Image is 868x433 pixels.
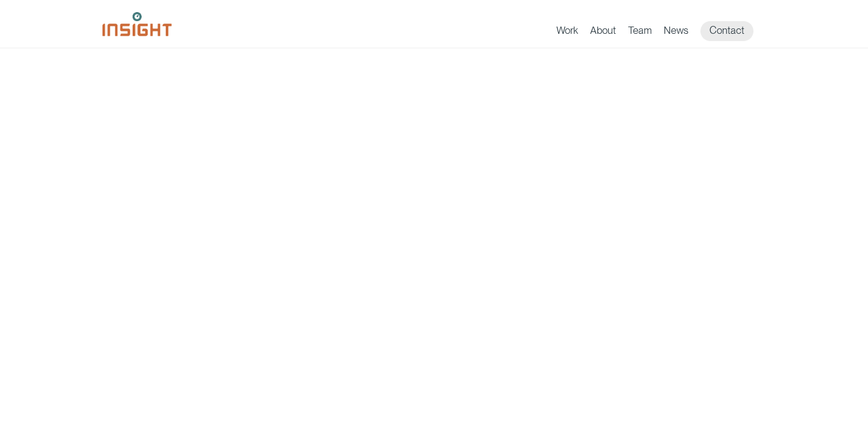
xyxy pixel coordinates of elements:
a: Team [628,24,652,41]
a: Work [556,24,578,41]
a: Contact [700,21,753,41]
img: Insight Marketing Design [102,12,172,36]
a: News [664,24,688,41]
nav: primary navigation menu [556,21,766,41]
a: About [590,24,616,41]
